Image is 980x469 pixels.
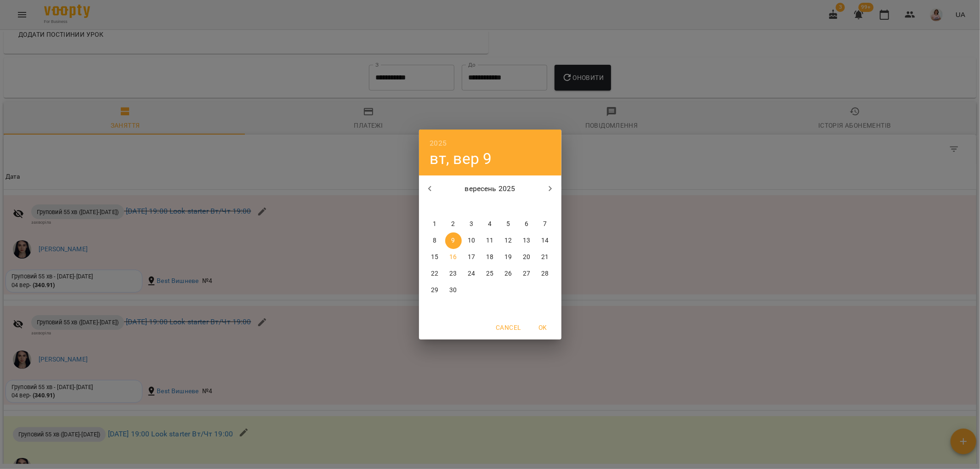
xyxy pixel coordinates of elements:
p: 17 [468,253,475,262]
button: 2 [445,216,462,232]
button: 25 [482,266,498,282]
button: вт, вер 9 [430,149,492,168]
p: 14 [541,236,549,245]
button: 30 [445,282,462,299]
button: 22 [427,266,443,282]
p: 7 [543,220,547,229]
span: Cancel [496,322,521,333]
span: OK [532,322,554,333]
span: чт [482,202,498,211]
button: 15 [427,249,443,266]
p: 20 [523,253,530,262]
p: 24 [468,269,475,278]
p: 3 [470,220,473,229]
button: 11 [482,232,498,249]
span: нд [537,202,554,211]
p: 27 [523,269,530,278]
button: 28 [537,266,554,282]
p: 2 [451,220,455,229]
button: 27 [519,266,535,282]
span: пн [427,202,443,211]
p: 16 [449,253,457,262]
button: Cancel [492,319,524,336]
span: ср [464,202,480,211]
button: 3 [464,216,480,232]
p: вересень 2025 [441,183,539,194]
span: сб [519,202,535,211]
button: 29 [427,282,443,299]
button: 1 [427,216,443,232]
p: 25 [486,269,493,278]
p: 12 [504,236,512,245]
button: 4 [482,216,498,232]
button: 19 [500,249,517,266]
p: 21 [541,253,549,262]
button: 23 [445,266,462,282]
p: 4 [488,220,492,229]
p: 23 [449,269,457,278]
button: 24 [464,266,480,282]
p: 13 [523,236,530,245]
button: OK [528,319,558,336]
p: 1 [433,220,436,229]
button: 21 [537,249,554,266]
p: 26 [504,269,512,278]
p: 22 [431,269,438,278]
p: 29 [431,286,438,295]
p: 19 [504,253,512,262]
button: 2025 [430,137,447,150]
button: 9 [445,232,462,249]
p: 30 [449,286,457,295]
button: 16 [445,249,462,266]
p: 28 [541,269,549,278]
button: 8 [427,232,443,249]
p: 8 [433,236,436,245]
span: пт [500,202,517,211]
button: 6 [519,216,535,232]
button: 17 [464,249,480,266]
p: 18 [486,253,493,262]
p: 6 [525,220,528,229]
button: 7 [537,216,554,232]
button: 20 [519,249,535,266]
button: 10 [464,232,480,249]
button: 5 [500,216,517,232]
p: 10 [468,236,475,245]
p: 5 [506,220,510,229]
button: 18 [482,249,498,266]
p: 15 [431,253,438,262]
span: вт [445,202,462,211]
p: 11 [486,236,493,245]
p: 9 [451,236,455,245]
button: 12 [500,232,517,249]
button: 26 [500,266,517,282]
button: 13 [519,232,535,249]
button: 14 [537,232,554,249]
